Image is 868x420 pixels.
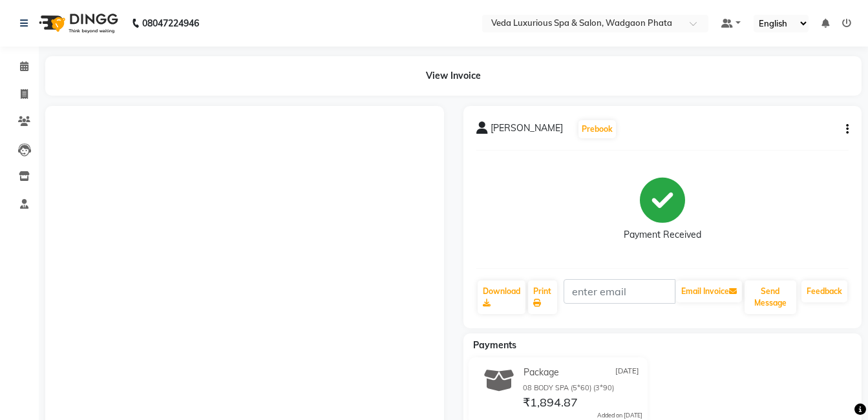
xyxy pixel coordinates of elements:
div: Added on [DATE] [597,411,642,420]
img: logo [33,5,122,41]
span: [PERSON_NAME] [491,121,563,140]
div: Payment Received [624,228,701,242]
div: View Invoice [45,56,862,96]
button: Email Invoice [676,280,742,302]
button: Prebook [578,120,616,138]
input: enter email [564,279,675,304]
span: ₹1,894.87 [523,395,578,413]
span: [DATE] [615,366,639,379]
span: Payments [473,339,516,351]
a: Download [478,280,525,314]
span: Package [524,366,559,379]
a: Feedback [801,280,847,302]
b: 08047224946 [142,5,199,41]
button: Send Message [745,280,796,314]
div: 08 BODY SPA (5*60) (3*90) [523,383,642,394]
a: Print [528,280,558,314]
